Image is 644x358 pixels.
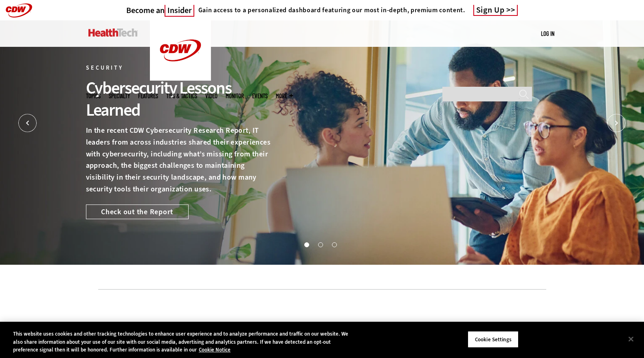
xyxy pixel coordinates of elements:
[199,346,231,353] a: More information about your privacy
[150,20,211,81] img: Home
[109,93,130,99] span: Specialty
[198,6,465,14] h4: Gain access to a personalized dashboard featuring our most in-depth, premium content.
[541,30,554,37] a: Log in
[304,242,308,246] button: 1 of 3
[607,114,626,132] button: Next
[18,114,37,132] button: Prev
[252,93,268,99] a: Events
[86,204,189,219] a: Check out the Report
[88,29,138,37] img: Home
[622,330,640,348] button: Close
[468,331,519,348] button: Cookie Settings
[165,5,194,17] span: Insider
[194,6,465,14] a: Gain access to a personalized dashboard featuring our most in-depth, premium content.
[86,77,275,121] div: Cybersecurity Lessons Learned
[13,330,354,354] div: This website uses cookies and other tracking technologies to enhance user experience and to analy...
[86,125,271,194] span: In the recent CDW Cybersecurity Research Report, IT leaders from across industries shared their e...
[126,5,194,15] a: Become anInsider
[166,93,197,99] a: Tips & Tactics
[138,93,158,99] a: Features
[276,93,293,99] span: More
[205,93,218,99] a: Video
[126,5,194,15] h3: Become an
[473,5,518,16] a: Sign Up
[226,93,244,99] a: MonITor
[174,302,470,338] iframe: advertisement
[541,29,554,38] div: User menu
[332,242,336,246] button: 3 of 3
[150,74,211,83] a: CDW
[318,242,322,246] button: 2 of 3
[86,93,101,99] span: Topics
